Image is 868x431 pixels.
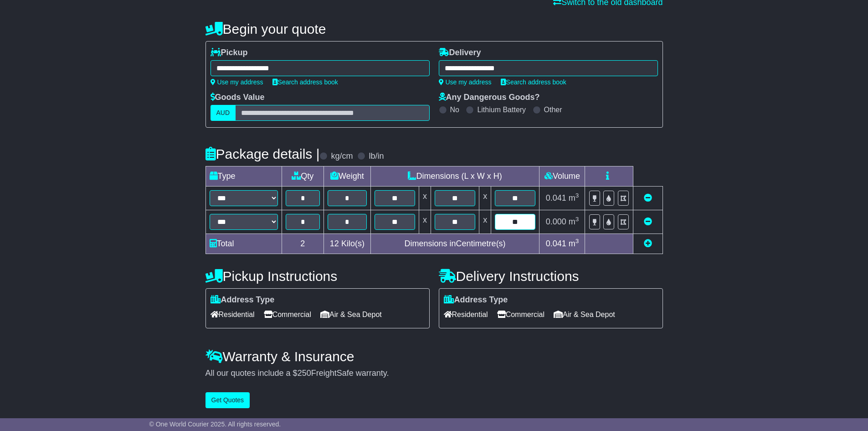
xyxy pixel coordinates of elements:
[205,369,663,379] div: All our quotes include a $ FreightSafe warranty.
[282,166,324,187] td: Qty
[439,93,540,103] label: Any Dangerous Goods?
[282,234,324,254] td: 2
[205,234,282,254] td: Total
[211,78,263,86] a: Use my address
[644,217,652,226] a: Remove this item
[272,78,338,86] a: Search address book
[544,105,562,114] label: Other
[205,21,663,36] h4: Begin your quote
[330,239,339,248] span: 12
[439,78,492,86] a: Use my address
[370,166,539,187] td: Dimensions (L x W x H)
[439,269,663,284] h4: Delivery Instructions
[331,151,353,161] label: kg/cm
[644,239,652,248] a: Add new item
[211,48,248,58] label: Pickup
[205,166,282,187] td: Type
[211,295,275,305] label: Address Type
[501,78,566,86] a: Search address book
[211,93,265,103] label: Goods Value
[149,421,281,428] span: © One World Courier 2025. All rights reserved.
[497,307,544,322] span: Commercial
[575,238,579,244] sup: 3
[546,193,566,203] span: 0.041
[298,369,311,378] span: 250
[444,307,488,322] span: Residential
[205,146,320,161] h4: Package details |
[320,307,382,322] span: Air & Sea Depot
[644,193,652,203] a: Remove this item
[477,105,526,114] label: Lithium Battery
[539,166,585,187] td: Volume
[324,166,371,187] td: Weight
[205,392,250,408] button: Get Quotes
[554,307,615,322] span: Air & Sea Depot
[439,48,481,58] label: Delivery
[419,187,431,210] td: x
[211,105,236,121] label: AUD
[324,234,371,254] td: Kilo(s)
[419,210,431,234] td: x
[569,217,579,226] span: m
[264,307,311,322] span: Commercial
[444,295,508,305] label: Address Type
[569,239,579,248] span: m
[211,307,255,322] span: Residential
[569,193,579,203] span: m
[546,217,566,226] span: 0.000
[205,269,430,284] h4: Pickup Instructions
[479,210,491,234] td: x
[575,192,579,199] sup: 3
[450,105,459,114] label: No
[369,151,384,161] label: lb/in
[205,349,663,364] h4: Warranty & Insurance
[479,187,491,210] td: x
[575,216,579,223] sup: 3
[546,239,566,248] span: 0.041
[370,234,539,254] td: Dimensions in Centimetre(s)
